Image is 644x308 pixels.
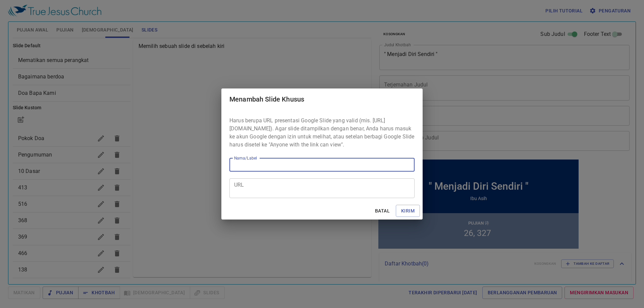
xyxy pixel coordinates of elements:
[100,70,114,80] li: 327
[4,38,200,43] div: Ibu Asih
[372,205,393,217] button: Batal
[374,207,390,215] span: Batal
[52,22,152,34] div: " Menjadi Diri Sendiri "
[401,207,415,215] span: Kirim
[92,62,112,68] p: Pujian 诗
[87,70,98,80] li: 26
[229,117,415,149] p: Harus berupa URL presentasi Google Slide yang valid (mis. [URL][DOMAIN_NAME]). Agar slide ditampi...
[396,205,420,217] button: Kirim
[229,94,415,105] h2: Menambah Slide Khusus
